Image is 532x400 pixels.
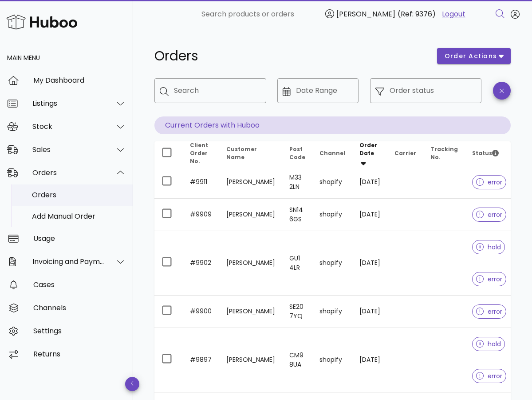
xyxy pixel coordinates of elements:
[219,231,282,296] td: [PERSON_NAME]
[312,296,352,328] td: shopify
[282,296,312,328] td: SE20 7YQ
[319,149,345,157] span: Channel
[336,9,395,19] span: [PERSON_NAME]
[226,145,257,161] span: Customer Name
[219,328,282,392] td: [PERSON_NAME]
[32,122,105,131] div: Stock
[32,257,105,266] div: Invoicing and Payments
[219,141,282,166] th: Customer Name
[183,231,219,296] td: #9902
[32,99,105,108] div: Listings
[423,141,465,166] th: Tracking No.
[312,141,352,166] th: Channel
[154,48,426,64] h1: Orders
[183,199,219,231] td: #9909
[32,145,105,154] div: Sales
[32,212,126,220] div: Add Manual Order
[32,168,105,177] div: Orders
[398,9,436,19] span: (Ref: 9376)
[442,9,465,20] a: Logout
[387,141,423,166] th: Carrier
[312,328,352,392] td: shopify
[219,199,282,231] td: [PERSON_NAME]
[183,166,219,199] td: #9911
[183,141,219,166] th: Client Order No.
[282,199,312,231] td: SN14 6GS
[476,373,502,379] span: error
[33,76,126,84] div: My Dashboard
[352,296,387,328] td: [DATE]
[430,145,458,161] span: Tracking No.
[476,308,502,315] span: error
[289,145,305,161] span: Post Code
[476,244,501,250] span: hold
[476,341,501,347] span: hold
[472,149,499,157] span: Status
[352,231,387,296] td: [DATE]
[352,141,387,166] th: Order Date: Sorted descending. Activate to remove sorting.
[394,149,416,157] span: Carrier
[352,199,387,231] td: [DATE]
[352,166,387,199] td: [DATE]
[33,327,126,335] div: Settings
[312,166,352,199] td: shopify
[154,116,511,134] p: Current Orders with Huboo
[33,350,126,358] div: Returns
[33,234,126,243] div: Usage
[32,191,126,199] div: Orders
[219,296,282,328] td: [PERSON_NAME]
[190,141,208,165] span: Client Order No.
[312,231,352,296] td: shopify
[6,12,77,32] img: Huboo Logo
[352,328,387,392] td: [DATE]
[282,328,312,392] td: CM9 8UA
[359,141,377,157] span: Order Date
[312,199,352,231] td: shopify
[183,296,219,328] td: #9900
[282,141,312,166] th: Post Code
[444,52,497,61] span: order actions
[282,231,312,296] td: GU1 4LR
[219,166,282,199] td: [PERSON_NAME]
[282,166,312,199] td: M33 2LN
[476,212,502,218] span: error
[465,141,513,166] th: Status
[437,48,511,64] button: order actions
[183,328,219,392] td: #9897
[33,280,126,289] div: Cases
[33,304,126,312] div: Channels
[476,179,502,185] span: error
[476,276,502,282] span: error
